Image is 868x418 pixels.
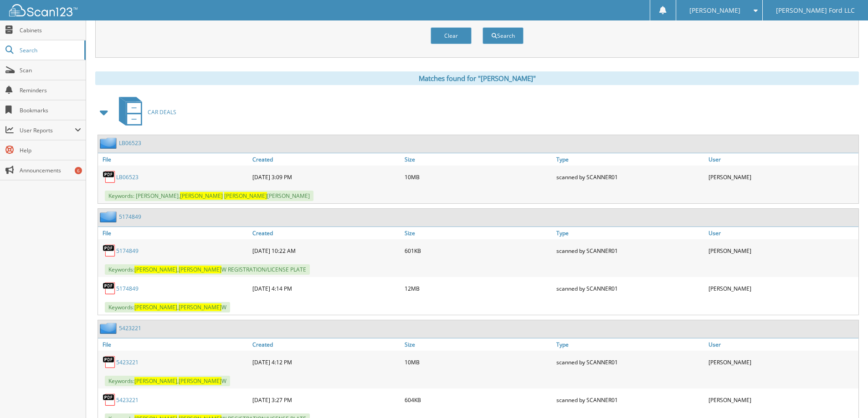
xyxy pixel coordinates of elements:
div: scanned by SCANNER01 [554,391,706,409]
span: [PERSON_NAME] [224,192,267,200]
span: Keywords: , W [105,376,230,386]
span: Bookmarks [20,106,81,114]
span: Announcements [20,166,81,174]
a: User [706,153,858,166]
div: [PERSON_NAME] [706,168,858,186]
img: PDF.png [103,393,116,407]
div: [DATE] 4:12 PM [250,353,402,371]
a: LB06523 [119,139,141,147]
span: [PERSON_NAME] [134,303,177,311]
span: User Reports [20,126,75,134]
div: 10MB [402,168,555,186]
div: scanned by SCANNER01 [554,353,706,371]
img: PDF.png [103,244,116,257]
span: Search [20,46,80,54]
img: folder2.png [100,211,119,222]
span: [PERSON_NAME] [134,266,177,273]
a: User [706,227,858,239]
img: folder2.png [100,322,119,334]
span: CAR DEALS [148,108,176,116]
a: Created [250,153,402,166]
span: Keywords: , W [105,302,230,312]
a: User [706,338,858,351]
span: Cabinets [20,26,81,34]
a: Type [554,227,706,239]
span: Keywords: , W REGISTRATION/LICENSE PLATE [105,264,310,275]
a: Created [250,227,402,239]
a: 5174849 [119,213,141,221]
span: [PERSON_NAME] [134,377,177,385]
img: scan123-logo-white.svg [9,4,77,16]
a: 5423221 [116,396,139,404]
a: Size [402,338,555,351]
a: Type [554,338,706,351]
span: [PERSON_NAME] Ford LLC [776,8,855,13]
div: scanned by SCANNER01 [554,242,706,260]
div: 12MB [402,279,555,297]
span: [PERSON_NAME] [179,266,221,273]
div: scanned by SCANNER01 [554,279,706,297]
a: CAR DEALS [113,94,176,130]
a: 5423221 [116,358,139,366]
div: 601KB [402,242,555,260]
div: [DATE] 3:27 PM [250,391,402,409]
img: PDF.png [103,170,116,184]
div: [DATE] 10:22 AM [250,242,402,260]
div: 10MB [402,353,555,371]
a: Created [250,338,402,351]
button: Clear [431,27,472,44]
img: PDF.png [103,355,116,369]
div: 604KB [402,391,555,409]
img: folder2.png [100,137,119,149]
span: Reminders [20,86,81,94]
a: File [98,153,250,166]
span: [PERSON_NAME] [179,303,221,311]
a: Size [402,227,555,239]
button: Search [483,27,524,44]
div: [PERSON_NAME] [706,391,858,409]
a: Size [402,153,555,166]
span: Help [20,146,81,154]
a: LB06523 [116,173,139,181]
div: scanned by SCANNER01 [554,168,706,186]
a: Type [554,153,706,166]
span: [PERSON_NAME] [180,192,223,200]
div: [DATE] 4:14 PM [250,279,402,297]
a: File [98,338,250,351]
span: [PERSON_NAME] [179,377,221,385]
a: 5174849 [116,285,139,292]
span: Scan [20,66,81,74]
a: 5423221 [119,324,141,332]
span: [PERSON_NAME] [689,8,740,13]
span: Keywords: [PERSON_NAME], [PERSON_NAME] [105,191,313,201]
a: 5174849 [116,247,139,255]
a: File [98,227,250,239]
div: [DATE] 3:09 PM [250,168,402,186]
div: [PERSON_NAME] [706,353,858,371]
div: 6 [75,167,82,174]
div: [PERSON_NAME] [706,242,858,260]
div: Matches found for "[PERSON_NAME]" [95,71,859,85]
img: PDF.png [103,282,116,295]
div: [PERSON_NAME] [706,279,858,297]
